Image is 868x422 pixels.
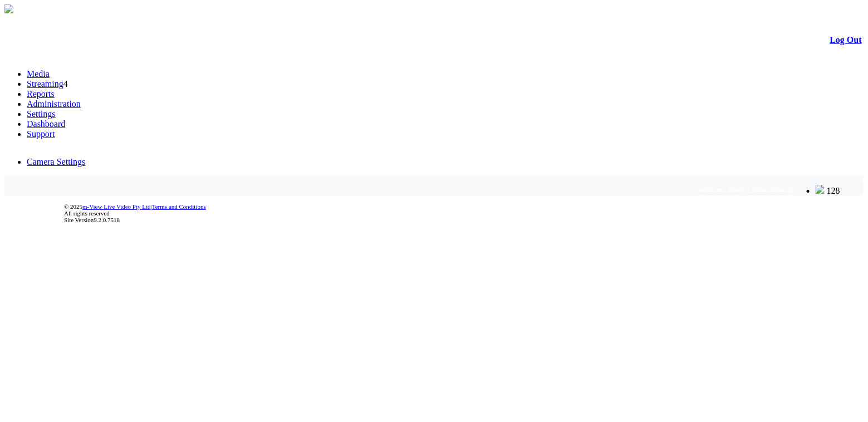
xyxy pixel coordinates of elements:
span: 4 [63,79,68,89]
a: Settings [27,109,56,119]
a: Camera Settings [27,157,85,166]
a: Media [27,69,50,78]
a: m-View Live Video Pty Ltd [82,203,151,210]
span: 9.2.0.7518 [94,217,120,223]
span: Welcome, BWV (Administrator) [699,185,793,194]
a: Log Out [830,35,862,45]
div: Site Version [64,217,862,223]
span: 128 [827,186,840,195]
img: arrow-3.png [4,4,13,13]
img: DigiCert Secured Site Seal [12,197,56,229]
a: Support [27,129,55,139]
a: Reports [27,89,55,99]
div: © 2025 | All rights reserved [64,203,862,223]
a: Streaming [27,79,63,89]
a: Administration [27,99,81,109]
img: bell25.png [816,185,825,194]
a: Terms and Conditions [152,203,206,210]
a: Dashboard [27,119,65,129]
